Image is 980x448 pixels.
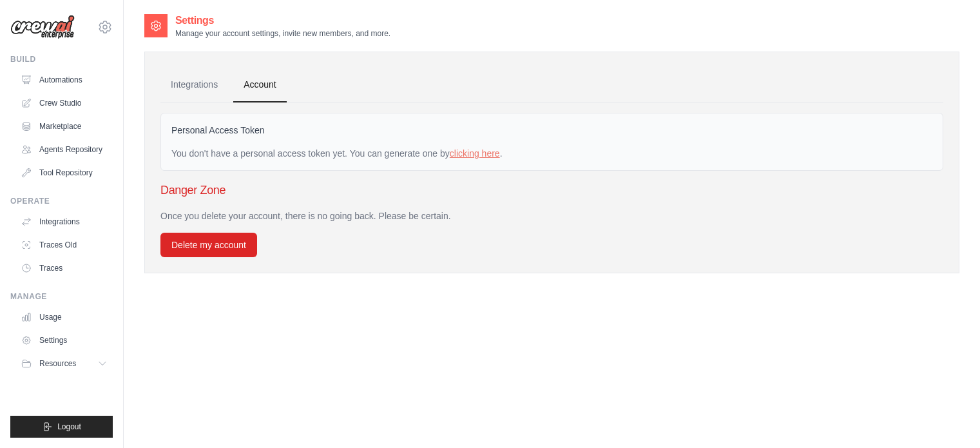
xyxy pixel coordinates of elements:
[10,416,113,438] button: Logout
[15,307,113,327] a: Usage
[160,233,257,257] button: Delete my account
[15,116,113,137] a: Marketplace
[15,211,113,232] a: Integrations
[15,162,113,183] a: Tool Repository
[15,70,113,90] a: Automations
[15,353,113,374] button: Resources
[450,148,500,159] a: clicking here
[160,68,228,102] a: Integrations
[233,68,287,102] a: Account
[175,28,390,39] p: Manage your account settings, invite new members, and more.
[15,235,113,255] a: Traces Old
[171,124,265,137] label: Personal Access Token
[15,330,113,351] a: Settings
[10,196,113,206] div: Operate
[10,291,113,302] div: Manage
[175,13,390,28] h2: Settings
[15,93,113,113] a: Crew Studio
[171,147,932,160] div: You don't have a personal access token yet. You can generate one by .
[39,358,76,369] span: Resources
[10,54,113,64] div: Build
[160,209,943,222] p: Once you delete your account, there is no going back. Please be certain.
[160,181,943,199] h3: Danger Zone
[10,15,75,39] img: Logo
[57,422,81,432] span: Logout
[15,258,113,278] a: Traces
[15,139,113,160] a: Agents Repository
